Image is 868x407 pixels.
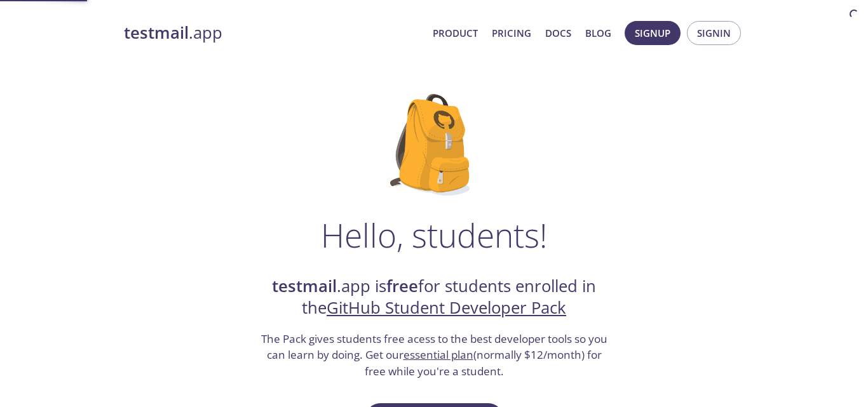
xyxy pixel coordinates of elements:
h2: .app is for students enrolled in the [259,276,609,319]
a: Product [433,25,478,41]
strong: testmail [124,22,189,44]
a: essential plan [403,347,473,362]
h1: Hello, students! [321,216,547,254]
a: Docs [545,25,571,41]
button: Signin [687,21,741,45]
span: Signup [635,25,670,41]
a: Pricing [492,25,531,41]
a: testmail.app [124,22,423,44]
img: github-student-backpack.png [390,94,478,196]
span: Signin [697,25,731,41]
h3: The Pack gives students free acess to the best developer tools so you can learn by doing. Get our... [259,331,609,380]
a: GitHub Student Developer Pack [327,297,566,319]
strong: testmail [272,275,337,297]
a: Blog [585,25,611,41]
button: Signup [625,21,681,45]
strong: free [386,275,418,297]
